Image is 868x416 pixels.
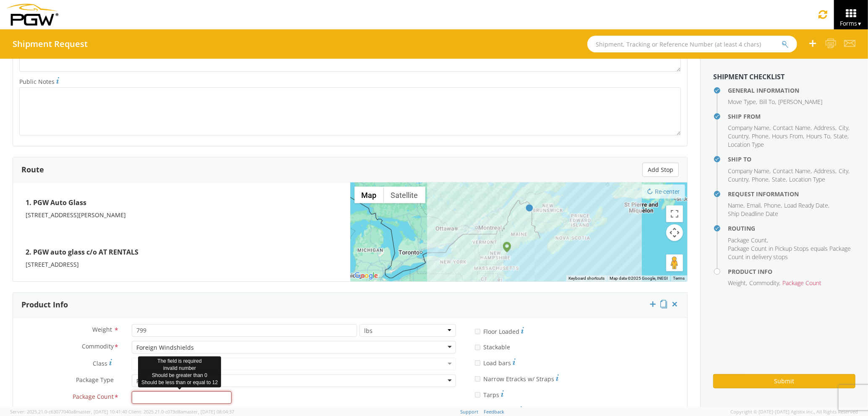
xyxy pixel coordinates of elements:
[752,175,769,183] span: Phone
[93,359,107,367] span: Class
[136,377,158,385] div: Pallet(s)
[136,343,194,352] div: Foreign Windshields
[759,98,776,106] li: ,
[26,260,79,268] span: [STREET_ADDRESS]
[460,408,478,415] a: Support
[728,201,745,210] li: ,
[475,405,522,415] label: Drop Trailer
[92,325,112,333] span: Weight
[764,201,781,209] span: Phone
[21,166,44,174] h3: Route
[666,255,683,271] button: Drag Pegman onto the map to open Street View
[834,132,849,140] li: ,
[713,374,855,388] button: Submit
[773,124,811,132] span: Contact Name
[673,276,685,281] a: Terms
[728,167,771,175] li: ,
[475,326,524,336] label: Floor Loaded
[772,132,804,140] li: ,
[73,393,114,402] span: Package Count
[642,185,685,199] button: Re-center
[475,342,512,351] label: Stackable
[587,36,797,52] input: Shipment, Tracking or Reference Number (at least 4 chars)
[475,392,480,398] input: Tarps
[13,39,88,49] h4: Shipment Request
[728,124,769,132] span: Company Name
[784,201,829,210] li: ,
[773,124,812,132] li: ,
[82,342,114,352] span: Commodity
[839,167,850,175] li: ,
[384,187,425,203] button: Show satellite imagery
[728,210,778,218] span: Ship Deadline Date
[475,357,516,367] label: Load bars
[814,124,837,132] li: ,
[475,345,480,350] input: Stackable
[730,408,858,415] span: Copyright © [DATE]-[DATE] Agistix Inc., All Rights Reserved
[354,187,384,203] button: Show street map
[814,124,835,132] span: Address
[728,113,855,120] h4: Ship From
[752,132,770,140] li: ,
[26,244,338,260] h4: 2. PGW auto glass c/o AT RENTALS
[728,132,748,140] span: Country
[183,408,234,415] span: master, [DATE] 08:04:37
[728,175,748,183] span: Country
[475,360,480,366] input: Load bars
[76,376,114,385] span: Package Type
[814,167,835,175] span: Address
[728,132,750,140] li: ,
[772,175,787,184] li: ,
[128,408,234,415] span: Client: 2025.21.0-c073d8a
[728,201,743,209] span: Name
[26,195,338,211] h4: 1. PGW Auto Glass
[352,270,380,281] img: Google
[6,4,58,26] img: pgw-form-logo-1aaa8060b1cc70fad034.png
[759,98,775,106] span: Bill To
[747,201,761,209] span: Email
[789,175,825,183] span: Location Type
[782,279,821,287] span: Package Count
[772,132,803,140] span: Hours From
[772,175,786,183] span: State
[728,98,757,106] li: ,
[806,132,830,140] span: Hours To
[352,270,380,281] a: Open this area in Google Maps (opens a new window)
[728,236,768,244] li: ,
[784,201,828,209] span: Load Ready Date
[475,389,504,399] label: Tarps
[10,408,127,415] span: Server: 2025.21.0-c63077040a8
[773,167,812,175] li: ,
[728,279,746,287] span: Weight
[728,279,747,287] li: ,
[475,329,480,334] input: Floor Loaded
[666,205,683,222] button: Toggle fullscreen view
[728,191,855,197] h4: Request Information
[138,356,221,388] div: The field is required invalid number Should be greater than 0 Should be less than or equal to 12
[728,156,855,162] h4: Ship To
[21,301,68,309] h3: Product Info
[484,408,504,415] a: Feedback
[752,175,770,184] li: ,
[568,276,605,281] button: Keyboard shortcuts
[728,244,851,261] span: Package Count in Pickup Stops equals Package Count in delivery stops
[728,167,769,175] span: Company Name
[728,268,855,275] h4: Product Info
[728,87,855,94] h4: General Information
[713,72,785,81] strong: Shipment Checklist
[475,373,559,383] label: Narrow Etracks w/ Straps
[839,124,848,132] span: City
[728,124,771,132] li: ,
[747,201,762,210] li: ,
[773,167,811,175] span: Contact Name
[752,132,769,140] span: Phone
[834,132,847,140] span: State
[642,163,679,177] button: Add Stop
[728,236,767,244] span: Package Count
[728,140,764,148] span: Location Type
[840,19,862,27] span: Forms
[764,201,782,210] li: ,
[728,98,756,106] span: Move Type
[728,225,855,231] h4: Routing
[666,224,683,241] button: Map camera controls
